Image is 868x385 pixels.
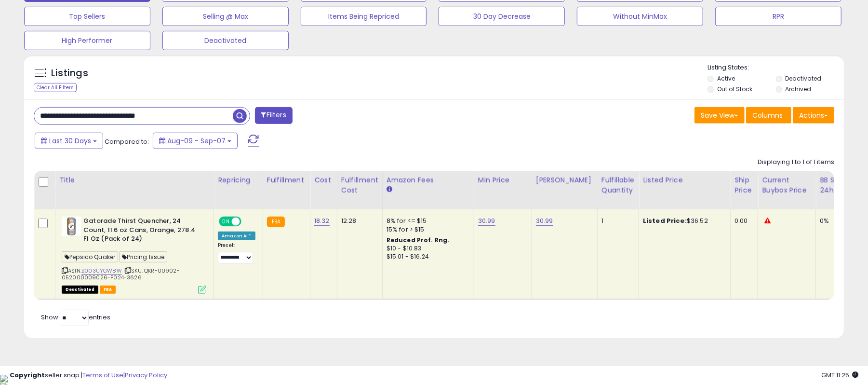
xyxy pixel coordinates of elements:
button: 30 Day Decrease [439,7,565,26]
div: $36.52 [643,217,723,225]
div: Ship Price [734,175,754,195]
i: Click to copy [62,268,68,273]
small: Amazon Fees. [387,185,392,194]
span: 2025-10-8 11:25 GMT [821,371,858,380]
i: Click to copy [125,268,131,273]
div: Clear All Filters [34,83,77,92]
b: Reduced Prof. Rng. [387,236,450,244]
span: Pepsico Quaker [62,251,118,262]
div: Min Price [478,175,528,185]
div: 0.00 [734,217,750,225]
div: ASIN: [62,217,206,293]
button: Without MinMax [577,7,703,26]
button: Top Sellers [24,7,150,26]
label: Archived [786,85,812,93]
span: FBA [100,286,116,294]
label: Active [717,74,735,82]
div: Amazon AI * [218,232,255,240]
a: 18.32 [314,216,330,226]
strong: Copyright [10,371,45,380]
img: 41LmoCfkCzL._SL40_.jpg [62,217,81,236]
button: Columns [746,107,791,124]
p: Listing States: [708,63,844,72]
div: $15.01 - $16.24 [387,253,467,261]
span: Show: entries [41,313,110,322]
span: Aug-09 - Sep-07 [167,136,226,146]
button: Selling @ Max [162,7,289,26]
div: Amazon Fees [387,175,470,185]
div: Displaying 1 to 1 of 1 items [758,158,834,167]
div: 8% for <= $15 [387,217,467,225]
div: Listed Price [643,175,726,185]
button: Save View [694,107,745,124]
button: Actions [793,107,834,124]
a: 30.99 [478,216,495,226]
h5: Listings [51,67,88,80]
div: Fulfillment Cost [341,175,378,195]
button: Last 30 Days [35,133,103,149]
div: Current Buybox Price [762,175,812,195]
button: Items Being Repriced [301,7,427,26]
div: Repricing [218,175,259,185]
div: Fulfillable Quantity [601,175,635,195]
span: Last 30 Days [49,136,91,146]
button: Aug-09 - Sep-07 [153,133,238,149]
div: BB Share 24h. [820,175,855,195]
div: 0% [820,217,852,225]
button: High Performer [24,31,150,50]
span: All listings that are unavailable for purchase on Amazon for any reason other than out-of-stock [62,286,98,294]
a: Privacy Policy [125,371,167,380]
span: | SKU: QKR-00902-052000009026-P024-3626 [62,267,180,281]
a: Terms of Use [82,371,123,380]
div: 12.28 [341,217,375,225]
div: Title [59,175,210,185]
a: B003UYGW8W [81,267,122,275]
span: Compared to: [105,137,149,146]
div: 1 [601,217,631,225]
div: 15% for > $15 [387,225,467,234]
div: seller snap | | [10,371,167,380]
b: Listed Price: [643,216,687,225]
span: Columns [752,110,783,120]
span: Pricing Issue [119,251,167,262]
div: Cost [314,175,333,185]
button: Deactivated [162,31,289,50]
button: Filters [255,107,293,124]
label: Out of Stock [717,85,752,93]
a: 30.99 [536,216,553,226]
div: [PERSON_NAME] [536,175,593,185]
div: $10 - $10.83 [387,245,467,253]
small: FBA [267,217,285,227]
span: ON [220,218,232,226]
button: RPR [715,7,841,26]
b: Gatorade Thirst Quencher, 24 Count, 11.6 oz Cans, Orange, 278.4 Fl Oz (Pack of 24) [83,217,200,246]
div: Preset: [218,242,255,264]
label: Deactivated [786,74,822,82]
div: Fulfillment [267,175,306,185]
span: OFF [240,218,255,226]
